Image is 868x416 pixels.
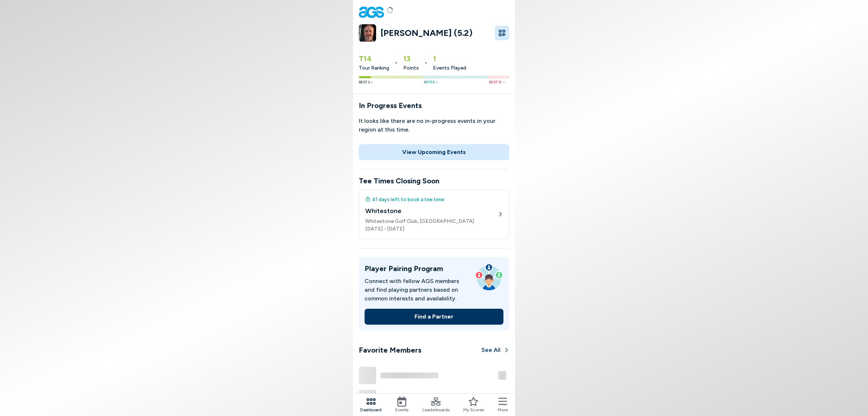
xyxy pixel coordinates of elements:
span: Events Played [433,64,466,72]
span: • [395,59,397,66]
span: Leaderboards [422,407,450,413]
span: My Scores [463,407,484,413]
a: Dashboard [360,396,382,413]
span: Best 12 [489,79,505,85]
h3: Favorite Members [359,345,421,355]
span: 13 [403,53,419,64]
button: View Upcoming Events [359,144,509,160]
button: More [498,396,508,413]
h3: In Progress Events [359,100,509,111]
span: Dashboard [360,407,382,413]
h3: Tee Times Closing Soon [359,175,509,186]
span: [DATE] - [DATE] [365,225,498,233]
button: Find a Partner [365,309,503,325]
span: Tour Ranking [359,64,389,72]
span: Best 3 [359,79,373,85]
span: T14 [359,53,389,64]
span: It looks like there are no in-progress events in your region at this time. [359,117,509,134]
h4: Whitestone [365,206,498,216]
span: Events [395,407,408,413]
a: Events [395,396,408,413]
a: 41 days left to book a tee timeWhitestoneWhitestone Golf Club, [GEOGRAPHIC_DATA][DATE] - [DATE] [359,189,509,242]
span: Whitestone Golf Club, [GEOGRAPHIC_DATA] [365,217,498,225]
p: Connect with fellow AGS members and find playing partners based on common interests and availabil... [365,277,469,303]
a: Leaderboards [422,396,450,413]
span: • [425,59,427,66]
div: 41 days left to book a tee time [365,196,498,203]
span: Points [403,64,419,72]
span: Best 6 [424,79,438,85]
span: More [498,407,508,413]
a: [PERSON_NAME] (5.2) [380,28,490,38]
h3: Player Pairing Program [365,263,469,274]
button: See All [481,342,509,358]
span: 1 [433,53,466,64]
img: avatar [359,24,376,42]
a: My Scores [463,396,484,413]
